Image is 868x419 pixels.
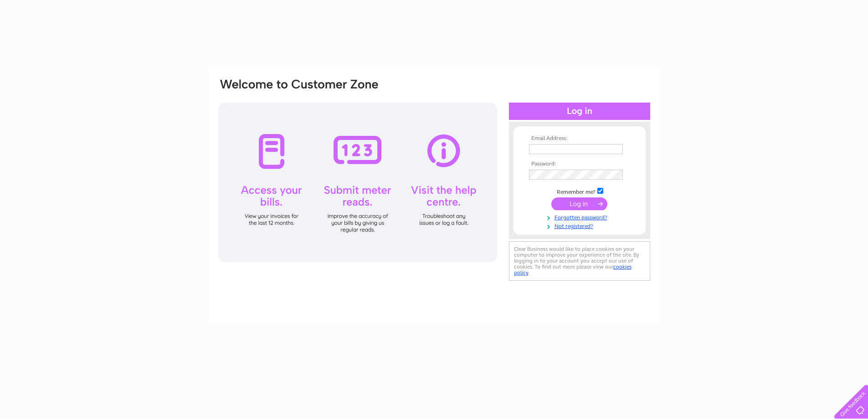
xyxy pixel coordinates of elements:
[514,264,632,276] a: cookies policy
[527,135,632,142] th: Email Address:
[529,221,632,230] a: Not registered?
[527,161,632,167] th: Password:
[551,197,607,210] input: Submit
[529,212,632,221] a: Forgotten password?
[509,241,650,281] div: Clear Business would like to place cookies on your computer to improve your experience of the sit...
[527,186,632,196] td: Remember me?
